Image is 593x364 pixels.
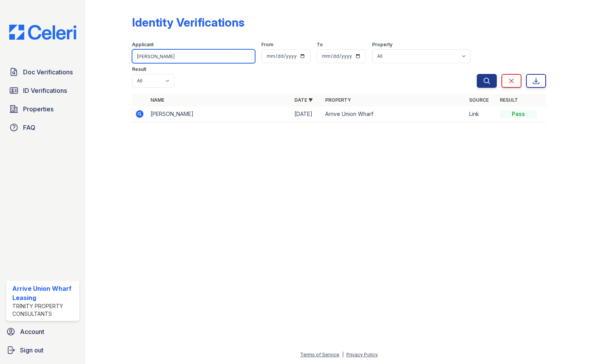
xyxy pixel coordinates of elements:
span: Doc Verifications [23,67,73,77]
label: From [261,42,273,48]
td: Arrive Union Wharf [322,106,466,122]
a: Sign out [3,342,82,358]
a: Property [325,97,351,103]
a: Name [150,97,164,103]
td: [DATE] [291,106,322,122]
label: To [317,42,323,48]
div: Trinity Property Consultants [12,302,76,318]
div: Pass [500,110,537,118]
a: FAQ [6,120,79,135]
span: Account [20,327,44,336]
span: Sign out [20,346,43,355]
label: Result [132,66,146,72]
img: CE_Logo_Blue-a8612792a0a2168367f1c8372b55b34899dd931a85d93a1a3d3e32e68fde9ad4.png [3,25,82,40]
a: Result [500,97,518,103]
span: ID Verifications [23,86,67,95]
a: Source [469,97,489,103]
label: Property [372,42,393,48]
input: Search by name or phone number [132,49,255,63]
div: | [342,352,344,357]
div: Arrive Union Wharf Leasing [12,284,76,302]
a: Properties [6,101,79,117]
a: Doc Verifications [6,64,79,80]
td: [PERSON_NAME] [147,106,291,122]
span: FAQ [23,123,35,132]
a: Account [3,324,82,339]
a: ID Verifications [6,83,79,98]
span: Properties [23,104,53,114]
a: Terms of Service [300,352,339,357]
td: Link [466,106,497,122]
a: Date ▼ [294,97,313,103]
label: Applicant [132,42,154,48]
a: Privacy Policy [346,352,378,357]
div: Identity Verifications [132,15,244,29]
